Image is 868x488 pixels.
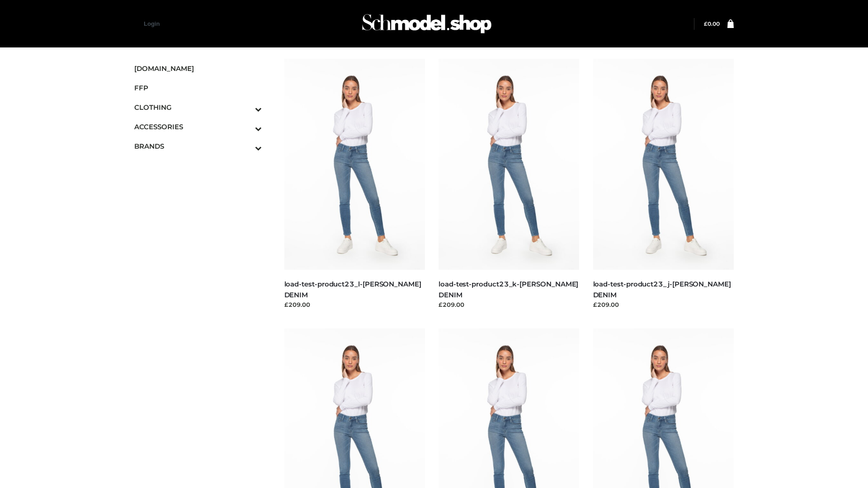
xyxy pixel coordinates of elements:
a: FFP [134,78,262,98]
bdi: 0.00 [704,20,720,27]
a: load-test-product23_k-[PERSON_NAME] DENIM [439,280,578,299]
a: ACCESSORIESToggle Submenu [134,117,262,136]
span: £ [704,20,708,27]
a: CLOTHINGToggle Submenu [134,98,262,117]
div: £209.00 [284,300,425,309]
a: Login [144,20,160,27]
div: £209.00 [593,300,734,309]
span: [DOMAIN_NAME] [134,63,262,74]
a: BRANDSToggle Submenu [134,136,262,156]
div: £209.00 [439,300,580,309]
img: Schmodel Admin 964 [359,6,495,42]
button: Toggle Submenu [230,98,262,117]
span: FFP [134,83,262,93]
button: Toggle Submenu [230,136,262,156]
span: ACCESSORIES [134,122,262,132]
a: load-test-product23_l-[PERSON_NAME] DENIM [284,280,421,299]
span: CLOTHING [134,102,262,113]
span: BRANDS [134,141,262,151]
a: load-test-product23_j-[PERSON_NAME] DENIM [593,280,731,299]
a: [DOMAIN_NAME] [134,59,262,78]
button: Toggle Submenu [230,117,262,136]
a: £0.00 [704,20,720,27]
